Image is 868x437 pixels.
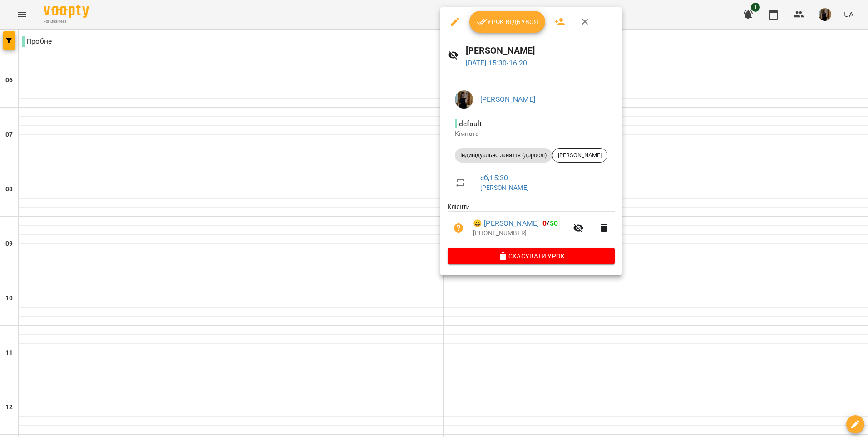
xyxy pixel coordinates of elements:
[466,59,528,67] a: [DATE] 15:30-16:20
[455,129,607,139] p: Кімната
[469,11,546,33] button: Урок відбувся
[552,151,607,159] span: [PERSON_NAME]
[466,44,615,58] h6: [PERSON_NAME]
[542,219,558,228] b: /
[455,90,473,109] img: 283d04c281e4d03bc9b10f0e1c453e6b.jpg
[448,202,615,248] ul: Клієнти
[448,248,615,264] button: Скасувати Урок
[455,151,552,159] span: Індивідуальне заняття (дорослі)
[455,119,483,128] span: - default
[552,148,607,163] div: [PERSON_NAME]
[455,251,607,262] span: Скасувати Урок
[480,184,529,191] a: [PERSON_NAME]
[473,229,567,238] p: [PHONE_NUMBER]
[542,219,547,228] span: 0
[480,174,508,182] a: сб , 15:30
[480,95,535,104] a: [PERSON_NAME]
[448,217,469,239] button: Візит ще не сплачено. Додати оплату?
[477,16,538,27] span: Урок відбувся
[550,219,558,228] span: 50
[473,218,539,229] a: 😀 [PERSON_NAME]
